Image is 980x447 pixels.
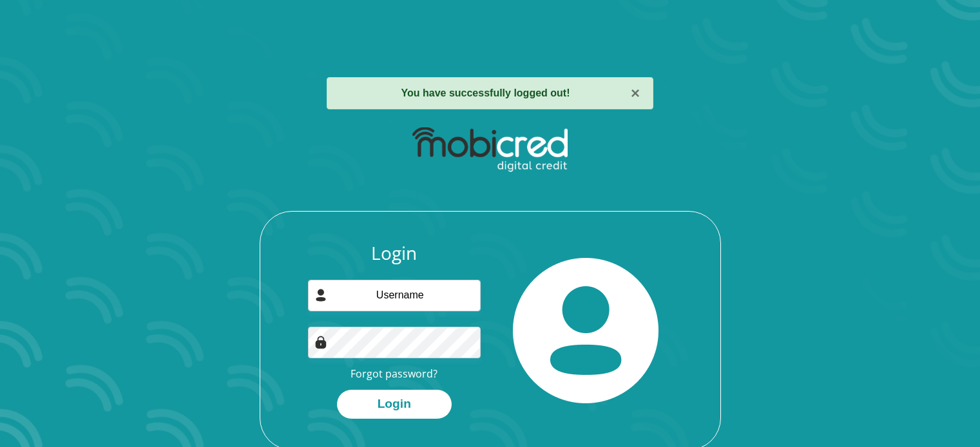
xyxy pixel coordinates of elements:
[314,336,327,349] img: Image
[337,390,452,419] button: Login
[308,280,481,311] input: Username
[631,86,640,101] button: ×
[314,289,327,302] img: user-icon image
[351,367,437,381] a: Forgot password?
[401,87,570,98] strong: You have successfully logged out!
[412,127,568,172] img: mobicred logo
[308,242,481,264] h3: Login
